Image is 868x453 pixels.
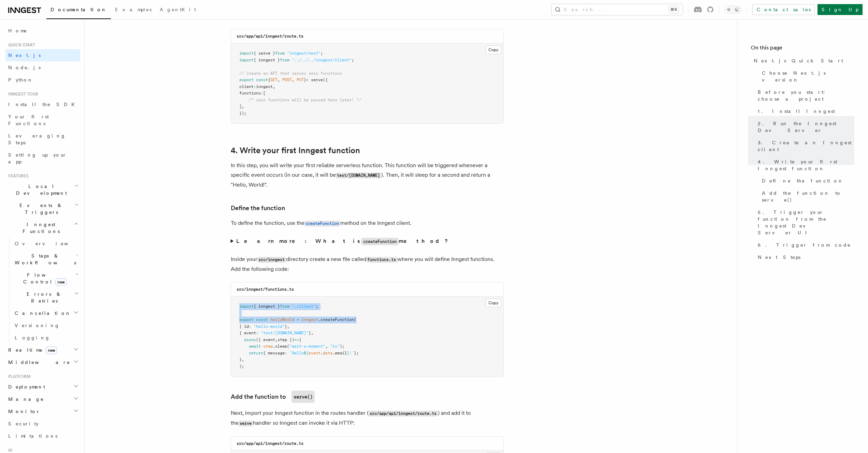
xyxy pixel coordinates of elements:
span: POST [282,77,292,82]
a: Documentation [46,2,111,19]
span: , [275,337,278,342]
span: = [306,77,309,82]
span: new [55,278,67,286]
span: => [294,337,299,342]
span: Realtime [5,347,57,353]
a: Next.js Quick Start [751,55,854,67]
span: return [249,351,263,355]
span: Deployment [5,383,45,390]
a: Setting up your app [5,149,80,168]
span: "inngest/next" [287,51,321,56]
span: { id [239,324,249,329]
a: Add the function to serve() [759,187,854,206]
span: step [263,344,273,349]
a: Your first Functions [5,111,80,130]
span: , [311,331,313,335]
h4: On this page [751,44,854,55]
span: Home [8,27,27,34]
span: "./client" [292,304,316,309]
span: ( [354,317,356,322]
span: inngest [256,84,273,89]
a: 6. Trigger from code [755,239,854,251]
span: Middleware [5,359,70,366]
span: Next.js Quick Start [754,57,843,64]
span: ] [239,104,242,109]
span: Choose Next.js version [762,70,854,83]
span: Inngest Functions [5,221,74,235]
span: import [239,51,254,56]
span: from [275,51,285,56]
span: Define the function [762,177,843,184]
span: , [278,77,280,82]
span: { [299,337,301,342]
span: .email [332,351,347,355]
code: createFunction [304,221,340,227]
span: step }) [278,337,294,342]
span: export [239,317,254,322]
a: Home [5,25,80,37]
a: Versioning [12,319,80,332]
span: } [304,77,306,82]
span: !` [349,351,354,355]
span: ${ [304,351,309,355]
kbd: ⌘K [669,6,679,13]
a: Before you start: choose a project [755,86,854,105]
a: Logging [12,332,80,344]
button: Cancellation [12,307,80,319]
a: Python [5,74,80,86]
a: Sign Up [817,4,863,15]
span: inngest [301,317,318,322]
span: Your first Functions [8,114,49,126]
span: , [292,77,294,82]
span: import [239,58,254,62]
span: 4. Write your first Inngest function [758,158,854,172]
a: 3. Create an Inngest client [755,136,854,156]
span: Python [8,77,33,83]
span: 5. Trigger your function from the Inngest Dev Server UI [758,209,854,236]
a: createFunction [304,220,340,226]
span: Before you start: choose a project [758,89,854,102]
span: Next.js [8,53,41,58]
button: Monitor [5,405,80,418]
span: [ [263,91,266,96]
span: "1s" [330,344,340,349]
span: }); [239,111,246,116]
span: ( [287,344,289,349]
a: Limitations [5,430,80,442]
span: , [242,357,244,362]
span: helloWorld [270,317,294,322]
span: `Hello [289,351,304,355]
span: event [309,351,321,355]
a: Security [5,418,80,430]
button: Events & Triggers [5,199,80,218]
span: const [256,317,268,322]
span: : [254,84,256,89]
a: Define the function [759,175,854,187]
span: Versioning [15,323,60,328]
span: : [256,331,258,335]
button: Flow Controlnew [12,269,80,288]
span: . [321,351,323,355]
span: AI [5,448,13,453]
a: Choose Next.js version [759,67,854,86]
span: } [239,357,242,362]
span: Add the function to serve() [762,190,854,203]
span: Platform [5,374,31,379]
span: 6. Trigger from code [758,242,851,248]
span: import [239,304,254,309]
button: Manage [5,393,80,405]
span: Limitations [8,433,57,439]
span: Events & Triggers [5,202,74,216]
a: Next Steps [755,251,854,263]
div: Inngest Functions [5,237,80,344]
span: from [280,58,289,62]
a: Next.js [5,49,80,61]
span: Overview [15,241,85,246]
button: Toggle dark mode [725,5,741,14]
a: 5. Trigger your function from the Inngest Dev Server UI [755,206,854,239]
button: Inngest Functions [5,218,80,237]
code: serve [239,421,253,426]
span: Flow Control [12,272,75,285]
span: { inngest } [254,304,280,309]
span: Cancellation [12,310,71,317]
